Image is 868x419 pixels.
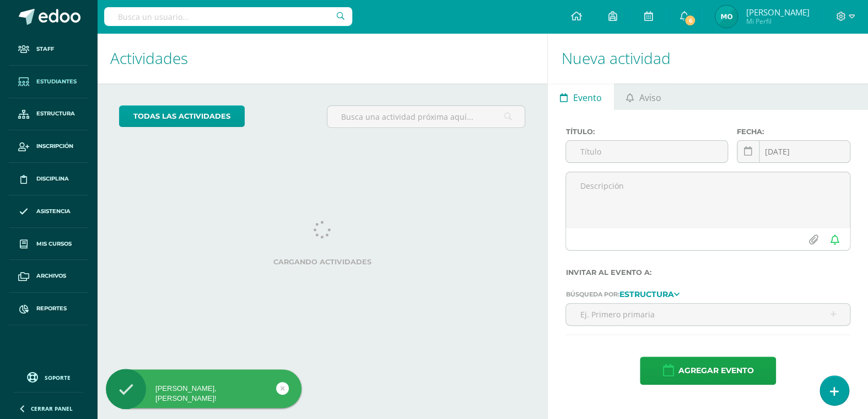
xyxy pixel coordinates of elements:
span: Staff [36,45,54,54]
label: Cargando actividades [119,258,525,266]
span: Búsqueda por: [565,290,619,298]
input: Fecha de entrega [737,141,850,162]
a: Staff [9,33,88,66]
span: Archivos [36,272,66,280]
label: Invitar al evento a: [565,268,850,277]
input: Ej. Primero primaria [566,304,850,325]
span: Cerrar panel [31,405,73,412]
a: Evento [548,83,613,110]
input: Título [566,141,727,162]
span: Inscripción [36,142,73,151]
input: Busca una actividad próxima aquí... [327,106,525,128]
strong: Estructura [619,289,673,299]
h1: Actividades [110,33,534,83]
label: Título: [565,128,728,136]
a: todas las Actividades [119,105,245,127]
a: Aviso [614,83,673,110]
img: 507aa3bc3e9dd80efcdb729029de121d.png [715,6,737,28]
a: Asistencia [9,195,88,228]
span: Estructura [36,109,75,118]
span: Soporte [45,374,71,381]
span: Evento [573,84,602,111]
span: [PERSON_NAME] [746,7,809,18]
a: Estructura [619,290,679,298]
a: Archivos [9,260,88,293]
span: Reportes [36,304,67,313]
label: Fecha: [737,128,850,136]
a: Reportes [9,293,88,325]
button: Agregar evento [640,357,776,385]
h1: Nueva actividad [561,33,855,83]
div: [PERSON_NAME], [PERSON_NAME]! [106,384,301,404]
a: Estructura [9,98,88,131]
span: 6 [684,14,696,26]
span: Disciplina [36,174,69,183]
span: Estudiantes [36,77,77,86]
span: Aviso [639,84,661,111]
a: Mis cursos [9,228,88,261]
a: Disciplina [9,163,88,195]
span: Agregar evento [678,357,753,384]
span: Asistencia [36,207,71,216]
a: Estudiantes [9,66,88,98]
span: Mi Perfil [746,17,809,26]
a: Inscripción [9,130,88,163]
input: Busca un usuario... [104,7,352,26]
span: Mis cursos [36,240,72,248]
a: Soporte [13,369,84,384]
